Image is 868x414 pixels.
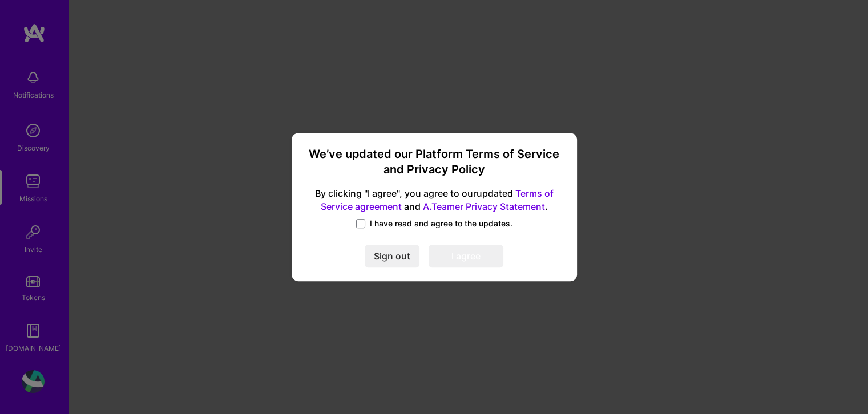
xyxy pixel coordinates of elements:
a: Terms of Service agreement [321,188,554,212]
button: I agree [429,245,503,267]
span: By clicking "I agree", you agree to our updated and . [305,187,563,213]
a: A.Teamer Privacy Statement [423,201,545,212]
button: Sign out [365,245,419,267]
h3: We’ve updated our Platform Terms of Service and Privacy Policy [305,147,563,178]
span: I have read and agree to the updates. [370,218,512,229]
